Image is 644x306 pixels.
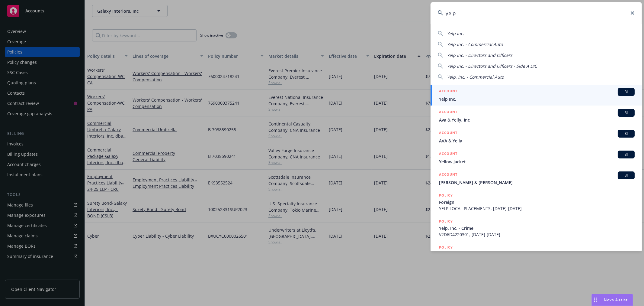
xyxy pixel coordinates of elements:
h5: POLICY [439,244,453,250]
span: BI [620,152,632,157]
span: [PERSON_NAME] & [PERSON_NAME] [439,179,635,186]
span: V2D6D4220301, [DATE]-[DATE] [439,231,635,238]
a: POLICYYelp, Inc. - CrimeV2D6D4220301, [DATE]-[DATE] [431,215,642,241]
h5: POLICY [439,192,453,198]
span: Yelp Inc. - Directors and Officers - Side A DIC [447,63,537,69]
span: Yellow Jacket [439,158,635,165]
span: Yelp, Inc. - Commercial Umbrella [439,251,635,257]
h5: POLICY [439,218,453,224]
a: ACCOUNTBIAva & Yelly, Inc [431,106,642,126]
h5: ACCOUNT [439,151,457,158]
button: Nova Assist [591,294,633,306]
h5: ACCOUNT [439,109,457,116]
a: ACCOUNTBIYelp Inc. [431,85,642,106]
span: BI [620,131,632,136]
a: ACCOUNTBIAVA & Yelly [431,126,642,147]
span: YELP LOCAL PLACEMENTS, [DATE]-[DATE] [439,205,635,212]
span: Yelp, Inc. - Commercial Auto [447,74,504,80]
span: BI [620,110,632,116]
h5: ACCOUNT [439,130,457,137]
a: ACCOUNTBI[PERSON_NAME] & [PERSON_NAME] [431,168,642,189]
span: AVA & Yelly [439,138,635,144]
a: ACCOUNTBIYellow Jacket [431,147,642,168]
span: Nova Assist [604,297,628,302]
span: Yelp Inc. [447,31,464,36]
h5: ACCOUNT [439,171,457,179]
h5: ACCOUNT [439,88,457,95]
span: Yelp, Inc. - Crime [439,225,635,231]
span: Yelp Inc. - Directors and Officers [447,52,512,58]
input: Search... [431,2,642,24]
span: Foreign [439,199,635,205]
span: BI [620,173,632,178]
span: BI [620,89,632,95]
a: POLICYYelp, Inc. - Commercial Umbrella [431,241,642,267]
div: Drag to move [592,294,599,306]
span: Yelp Inc. - Commercial Auto [447,41,503,47]
a: POLICYForeignYELP LOCAL PLACEMENTS, [DATE]-[DATE] [431,189,642,215]
span: Yelp Inc. [439,96,635,102]
span: Ava & Yelly, Inc [439,117,635,123]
